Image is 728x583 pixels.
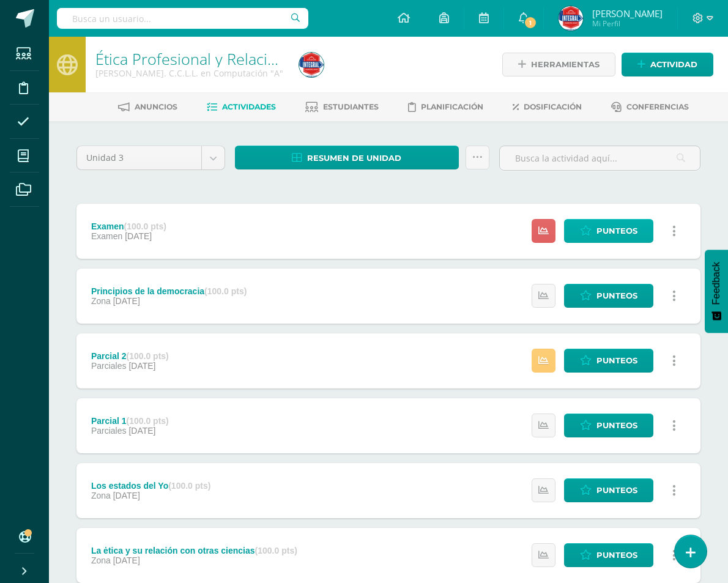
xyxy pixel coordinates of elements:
a: Punteos [564,414,653,437]
a: Punteos [564,349,653,373]
span: Estudiantes [323,102,379,111]
a: Unidad 3 [77,146,225,169]
span: Planificación [421,102,483,111]
input: Busca la actividad aquí... [500,146,700,170]
span: Actividades [222,102,276,111]
span: [DATE] [125,231,152,241]
strong: (100.0 pts) [168,481,210,491]
span: Mi Perfil [592,18,663,29]
span: [DATE] [113,491,140,500]
span: [DATE] [128,426,155,436]
h1: Ética Profesional y Relaciones Humanas [95,50,284,67]
strong: (100.0 pts) [255,546,297,555]
span: Herramientas [531,53,600,76]
div: Parcial 2 [91,351,169,361]
a: Planificación [408,97,483,117]
a: Punteos [564,478,653,502]
div: Examen [91,221,166,231]
span: Dosificación [524,102,582,111]
a: Actividad [622,53,713,76]
div: Parcial 1 [91,416,169,426]
span: [DATE] [113,555,140,565]
span: Parciales [91,361,127,371]
span: Examen [91,231,122,241]
span: Feedback [711,262,722,305]
span: [PERSON_NAME] [592,7,663,20]
span: [DATE] [128,361,155,371]
span: Punteos [596,414,637,437]
span: Punteos [596,479,637,502]
span: Punteos [596,349,637,372]
a: Estudiantes [305,97,379,117]
a: Ética Profesional y Relaciones Humanas [95,48,372,69]
span: Parciales [91,426,127,436]
div: La ėtica y su relación con otras ciencias [91,546,297,555]
input: Busca un usuario... [57,8,308,29]
img: 9bb1d8f5d5b793af5ad0d6107dc6c347.png [299,53,324,77]
span: Punteos [596,220,637,242]
a: Dosificación [513,97,582,117]
img: 9bb1d8f5d5b793af5ad0d6107dc6c347.png [559,6,583,31]
strong: (100.0 pts) [127,351,169,361]
span: Actividad [650,53,697,76]
a: Conferencias [611,97,689,117]
span: Zona [91,491,111,500]
span: Unidad 3 [86,146,192,169]
button: Feedback - Mostrar encuesta [705,250,728,333]
span: [DATE] [113,296,140,306]
div: Quinto Compu Bach. C.C.L.L. en Computación 'A' [95,67,284,79]
strong: (100.0 pts) [124,221,166,231]
a: Resumen de unidad [235,146,459,169]
strong: (100.0 pts) [127,416,169,426]
a: Herramientas [502,53,615,76]
div: Los estados del Yo [91,481,211,491]
span: 1 [524,16,537,29]
span: Zona [91,555,111,565]
span: Punteos [596,544,637,566]
span: Resumen de unidad [307,147,401,169]
a: Punteos [564,284,653,308]
span: Anuncios [135,102,177,111]
strong: (100.0 pts) [204,286,247,296]
span: Punteos [596,284,637,307]
a: Actividades [207,97,276,117]
span: Zona [91,296,111,306]
div: Principios de la democracia [91,286,247,296]
a: Punteos [564,219,653,243]
a: Anuncios [118,97,177,117]
a: Punteos [564,543,653,567]
span: Conferencias [626,102,689,111]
